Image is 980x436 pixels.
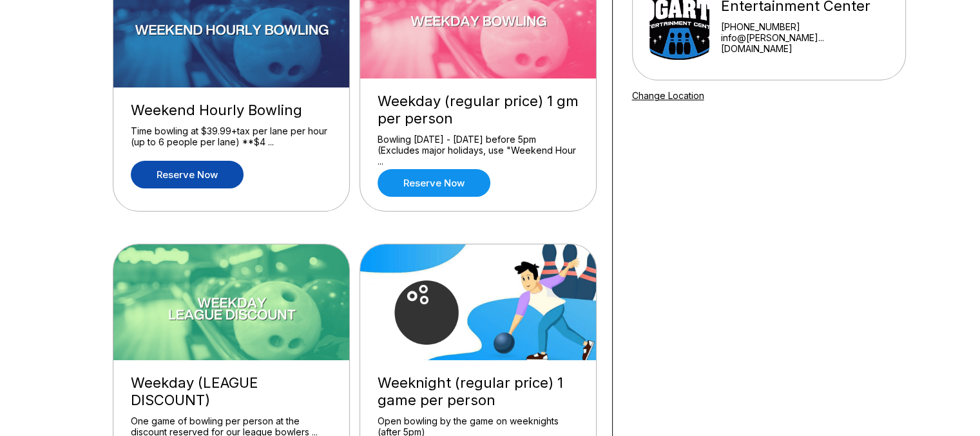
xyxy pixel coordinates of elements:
[113,244,351,360] img: Weekday (LEAGUE DISCOUNT)
[721,21,889,32] div: [PHONE_NUMBER]
[378,374,579,409] div: Weeknight (regular price) 1 game per person
[721,32,889,54] a: info@[PERSON_NAME]...[DOMAIN_NAME]
[632,90,704,101] a: Change Location
[360,244,597,360] img: Weeknight (regular price) 1 game per person
[131,161,244,188] a: Reserve now
[131,125,332,148] div: Time bowling at $39.99+tax per lane per hour (up to 6 people per lane) **$4 ...
[378,134,579,156] div: Bowling [DATE] - [DATE] before 5pm (Excludes major holidays, use "Weekend Hour ...
[378,93,579,127] div: Weekday (regular price) 1 gm per person
[131,374,332,409] div: Weekday (LEAGUE DISCOUNT)
[378,169,490,197] a: Reserve now
[131,102,332,119] div: Weekend Hourly Bowling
